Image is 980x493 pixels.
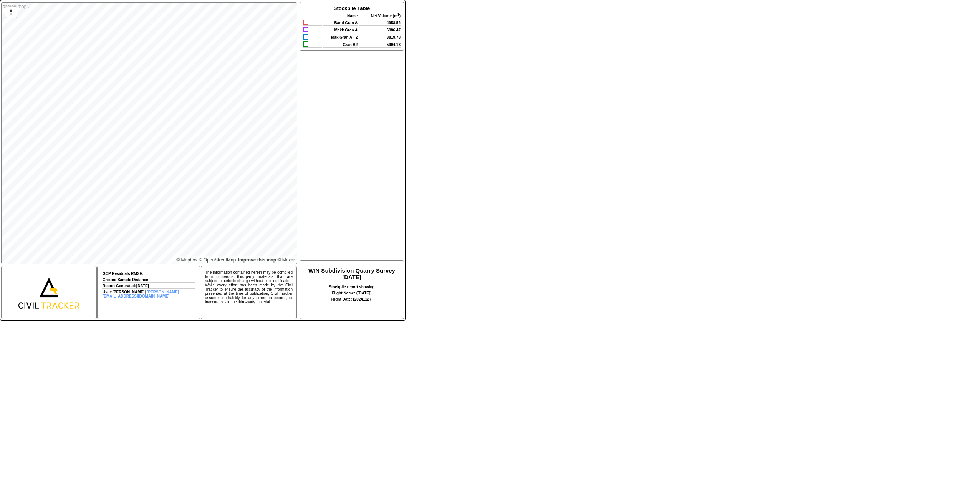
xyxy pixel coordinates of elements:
[18,278,79,309] img: logo-large_new.b242f8df.png
[302,291,402,295] div: Flight Name: ( [DATE] )
[323,12,358,18] th: Name
[277,257,295,263] a: Maxar
[103,271,144,276] b: GCP Residuals RMSE:
[359,12,401,18] th: Net Volume ( m )
[103,290,179,298] span: [PERSON_NAME][EMAIL_ADDRESS][DOMAIN_NAME]
[199,257,236,263] a: OpenStreetMap
[323,34,358,40] td: Mak Gran A - 2
[303,5,401,12] th: Stockpile Table
[205,270,293,304] div: The information contained herein may be compiled from numerous third-party materials that are sub...
[1,2,297,264] div: loading map ...
[359,41,401,48] td: 5994.13
[103,290,179,298] b: User: [PERSON_NAME] |
[302,285,402,289] div: Stockpile report showing
[397,13,399,17] sup: 3
[359,26,401,33] td: 6986.47
[359,19,401,26] td: 4958.52
[359,34,401,40] td: 3819.78
[302,267,402,280] h2: WIN Subdivision Quarry Survey [DATE]
[323,19,358,26] td: Band Gran A
[238,257,276,263] a: Map feedback
[103,284,149,288] b: Report Generated: [DATE]
[302,297,402,301] div: Flight Date: ( 20241127 )
[5,7,17,18] button: Reset bearing to north
[176,257,197,263] a: Mapbox
[103,278,149,282] b: Ground Sample Distance:
[323,26,358,33] td: Makk Gran A
[2,3,298,264] canvas: Map
[323,41,358,48] td: Gran B2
